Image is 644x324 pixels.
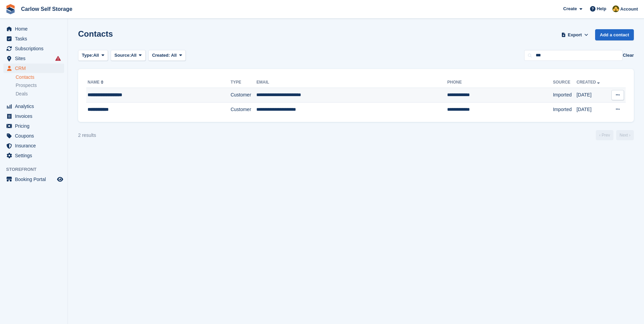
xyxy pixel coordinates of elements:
[3,64,64,73] a: menu
[5,4,16,14] img: stora-icon-8386f47178a22dfd0bd8f6a31ec36ba5ce8667c1dd55bd0f319d3a0aa187defe.svg
[595,29,634,40] a: Add a contact
[3,141,64,150] a: menu
[15,34,56,43] span: Tasks
[15,141,56,150] span: Insurance
[111,50,146,61] button: Source: All
[56,175,64,183] a: Preview store
[3,121,64,131] a: menu
[78,50,108,61] button: Type: All
[15,111,56,121] span: Invoices
[256,77,447,88] th: Email
[553,77,577,88] th: Source
[114,52,131,59] span: Source:
[16,82,37,89] span: Prospects
[3,111,64,121] a: menu
[553,88,577,103] td: Imported
[576,80,601,85] a: Created
[3,54,64,63] a: menu
[447,77,553,88] th: Phone
[620,6,638,13] span: Account
[78,29,113,38] h1: Contacts
[612,5,619,12] img: Kevin Moore
[568,32,582,38] span: Export
[563,5,577,12] span: Create
[3,34,64,43] a: menu
[16,74,64,80] a: Contacts
[3,151,64,160] a: menu
[16,82,64,89] a: Prospects
[623,52,634,59] button: Clear
[15,44,56,53] span: Subscriptions
[596,130,613,140] a: Previous
[553,102,577,116] td: Imported
[171,53,177,58] span: All
[78,132,96,139] div: 2 results
[16,90,64,97] a: Deals
[576,88,608,103] td: [DATE]
[15,131,56,141] span: Coupons
[3,24,64,34] a: menu
[93,52,99,59] span: All
[15,175,56,184] span: Booking Portal
[15,64,56,73] span: CRM
[3,44,64,53] a: menu
[231,102,256,116] td: Customer
[597,5,606,12] span: Help
[88,80,105,85] a: Name
[15,24,56,34] span: Home
[15,54,56,63] span: Sites
[15,121,56,131] span: Pricing
[15,102,56,111] span: Analytics
[231,88,256,103] td: Customer
[3,175,64,184] a: menu
[6,166,68,173] span: Storefront
[148,50,186,61] button: Created: All
[18,3,75,15] a: Carlow Self Storage
[82,52,93,59] span: Type:
[560,29,590,40] button: Export
[16,91,28,97] span: Deals
[3,102,64,111] a: menu
[3,131,64,141] a: menu
[15,151,56,160] span: Settings
[55,56,61,61] i: Smart entry sync failures have occurred
[231,77,256,88] th: Type
[131,52,137,59] span: All
[594,130,635,140] nav: Page
[576,102,608,116] td: [DATE]
[152,53,170,58] span: Created:
[616,130,634,140] a: Next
